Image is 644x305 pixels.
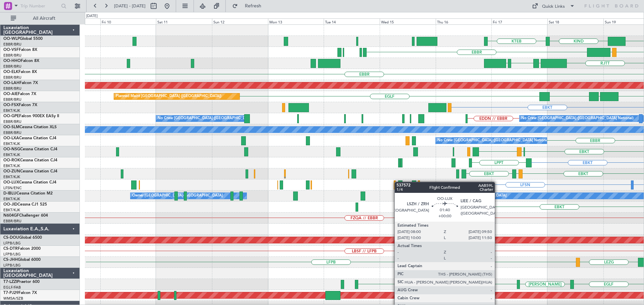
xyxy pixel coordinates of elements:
[3,59,21,63] span: OO-HHO
[3,108,20,113] a: EBKT/KJK
[3,125,19,129] span: OO-SLM
[436,18,492,24] div: Thu 16
[3,92,36,96] a: OO-AIEFalcon 7X
[3,219,21,224] a: EBBR/BRU
[7,13,73,24] button: All Aircraft
[3,192,16,196] span: D-IBLU
[3,203,17,207] span: OO-JID
[3,236,42,240] a: CS-DOUGlobal 6500
[3,180,19,184] span: OO-LUX
[3,42,21,47] a: EBBR/BRU
[3,147,20,151] span: OO-NSG
[3,247,18,251] span: CS-DTR
[212,18,268,24] div: Sun 12
[521,113,634,124] div: No Crew [GEOGRAPHIC_DATA] ([GEOGRAPHIC_DATA] National)
[3,180,56,184] a: OO-LUXCessna Citation CJ4
[3,169,57,173] a: OO-ZUNCessna Citation CJ4
[3,236,19,240] span: CS-DOU
[3,37,20,41] span: OO-WLP
[3,70,18,74] span: OO-ELK
[437,191,506,201] div: No Crew Kortrijk-[GEOGRAPHIC_DATA]
[3,59,39,63] a: OO-HHOFalcon 8X
[3,247,41,251] a: CS-DTRFalcon 2000
[3,114,19,118] span: OO-GPE
[268,18,324,24] div: Mon 13
[239,4,267,8] span: Refresh
[17,16,71,21] span: All Aircraft
[491,18,547,24] div: Fri 17
[3,197,20,202] a: EBKT/KJK
[3,252,21,257] a: LFPB/LBG
[158,113,270,124] div: No Crew [GEOGRAPHIC_DATA] ([GEOGRAPHIC_DATA] National)
[3,203,47,207] a: OO-JIDCessna CJ1 525
[3,263,21,268] a: LFPB/LBG
[3,75,21,80] a: EBBR/BRU
[132,191,223,201] div: Owner [GEOGRAPHIC_DATA]-[GEOGRAPHIC_DATA]
[3,174,20,179] a: EBKT/KJK
[3,48,37,52] a: OO-VSFFalcon 8X
[3,258,41,262] a: CS-JHHGlobal 6000
[3,114,59,118] a: OO-GPEFalcon 900EX EASy II
[324,18,380,24] div: Tue 14
[3,81,38,85] a: OO-LAHFalcon 7X
[3,103,37,107] a: OO-FSXFalcon 7X
[3,214,48,218] a: N604GFChallenger 604
[3,214,19,218] span: N604GF
[116,91,221,101] div: Planned Maint [GEOGRAPHIC_DATA] ([GEOGRAPHIC_DATA])
[3,136,56,140] a: OO-LXACessna Citation CJ4
[3,291,18,295] span: T7-PJ29
[3,158,57,162] a: OO-ROKCessna Citation CJ4
[542,3,565,10] div: Quick Links
[3,163,20,168] a: EBKT/KJK
[3,130,21,135] a: EBBR/BRU
[229,1,269,11] button: Refresh
[3,141,20,146] a: EBKT/KJK
[529,1,578,11] button: Quick Links
[3,158,20,162] span: OO-ROK
[3,285,21,290] a: EGLF/FAB
[3,37,43,41] a: OO-WLPGlobal 5500
[3,280,40,284] a: T7-LZZIPraetor 600
[437,136,550,146] div: No Crew [GEOGRAPHIC_DATA] ([GEOGRAPHIC_DATA] National)
[3,291,37,295] a: T7-PJ29Falcon 7X
[3,136,19,140] span: OO-LXA
[20,1,59,11] input: Trip Number
[3,64,21,69] a: EBBR/BRU
[3,296,23,301] a: WMSA/SZB
[3,97,21,102] a: EBBR/BRU
[3,185,22,190] a: LFSN/ENC
[380,18,436,24] div: Wed 15
[547,18,603,24] div: Sat 18
[3,81,19,85] span: OO-LAH
[114,3,146,9] span: [DATE] - [DATE]
[3,48,19,52] span: OO-VSF
[3,152,20,157] a: EBKT/KJK
[3,103,19,107] span: OO-FSX
[3,280,17,284] span: T7-LZZI
[3,241,21,246] a: LFPB/LBG
[3,125,57,129] a: OO-SLMCessna Citation XLS
[3,258,18,262] span: CS-JHH
[100,18,156,24] div: Fri 10
[3,53,21,58] a: EBBR/BRU
[3,119,21,124] a: EBBR/BRU
[3,208,20,213] a: EBKT/KJK
[3,70,37,74] a: OO-ELKFalcon 8X
[3,147,57,151] a: OO-NSGCessna Citation CJ4
[3,86,21,91] a: EBBR/BRU
[3,92,18,96] span: OO-AIE
[3,192,53,196] a: D-IBLUCessna Citation M2
[86,13,98,19] div: [DATE]
[156,18,212,24] div: Sat 11
[3,169,20,173] span: OO-ZUN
